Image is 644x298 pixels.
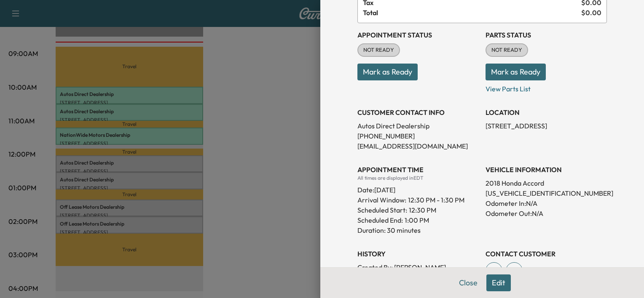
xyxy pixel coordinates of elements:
button: Close [453,274,483,291]
button: Mark as Ready [486,64,546,80]
h3: Appointment Status [357,30,479,40]
span: $ 0.00 [581,8,601,18]
p: View Parts List [486,80,607,94]
p: Created By : [PERSON_NAME] [357,262,479,272]
div: All times are displayed in EDT [357,175,479,181]
p: [PHONE_NUMBER] [357,131,479,141]
p: [STREET_ADDRESS] [486,121,607,131]
p: Scheduled Start: [357,205,407,215]
p: Autos Direct Dealership [357,121,479,131]
h3: CUSTOMER CONTACT INFO [357,107,479,117]
h3: CONTACT CUSTOMER [486,249,607,259]
button: Mark as Ready [357,64,418,80]
button: Edit [486,274,511,291]
p: Odometer In: N/A [486,198,607,208]
span: NOT READY [486,46,527,54]
p: Duration: 30 minutes [357,225,479,235]
p: Scheduled End: [357,215,403,225]
p: 2018 Honda Accord [486,178,607,188]
span: NOT READY [358,46,399,54]
h3: VEHICLE INFORMATION [486,165,607,175]
span: Total [363,8,581,18]
h3: APPOINTMENT TIME [357,165,479,175]
p: 1:00 PM [405,215,429,225]
p: 12:30 PM [409,205,436,215]
h3: Parts Status [486,30,607,40]
p: Arrival Window: [357,195,479,205]
p: [US_VEHICLE_IDENTIFICATION_NUMBER] [486,188,607,198]
h3: History [357,249,479,259]
h3: LOCATION [486,107,607,117]
div: Date: [DATE] [357,181,479,195]
p: Odometer Out: N/A [486,208,607,218]
span: 12:30 PM - 1:30 PM [408,195,464,205]
p: [EMAIL_ADDRESS][DOMAIN_NAME] [357,141,479,151]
